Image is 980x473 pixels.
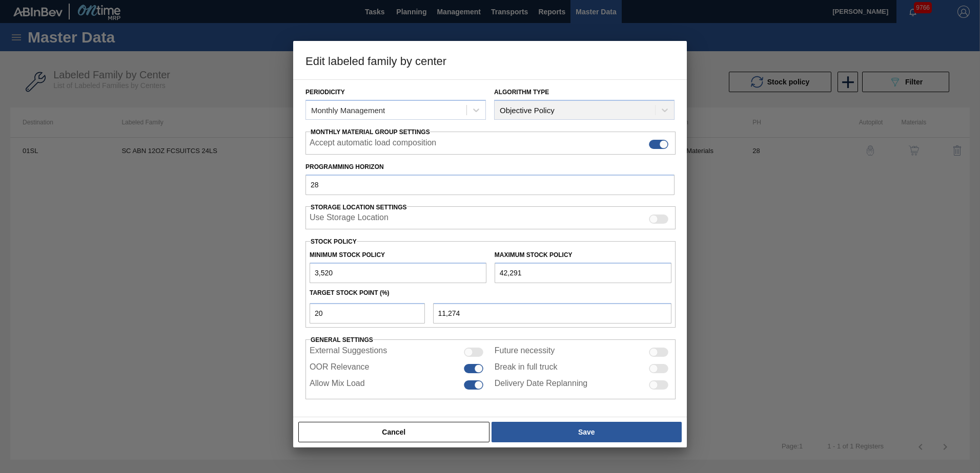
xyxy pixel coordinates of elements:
[293,41,687,80] h3: Edit labeled family by center
[310,138,436,150] label: Accept automatic load composition
[305,89,345,96] label: Periodicity
[298,422,489,442] button: Cancel
[311,204,407,211] span: Storage Location Settings
[311,238,357,245] label: Stock Policy
[310,379,365,391] label: Allow Mix Load
[310,362,370,375] label: OOR Relevance
[495,379,587,391] label: Delivery Date Replanning
[495,251,573,259] label: Maximum Stock Policy
[310,213,389,225] label: When enabled, the system will display stocks from different storage locations.
[305,160,675,175] label: Programming Horizon
[310,346,387,358] label: External Suggestions
[311,128,430,136] span: Monthly Material Group Settings
[310,251,385,259] label: Minimum Stock Policy
[492,422,682,442] button: Save
[494,89,549,96] label: Algorithm Type
[311,106,385,115] div: Monthly Management
[495,362,558,375] label: Break in full truck
[311,336,373,343] span: General settings
[495,346,555,358] label: Future necessity
[310,289,390,296] label: Target Stock Point (%)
